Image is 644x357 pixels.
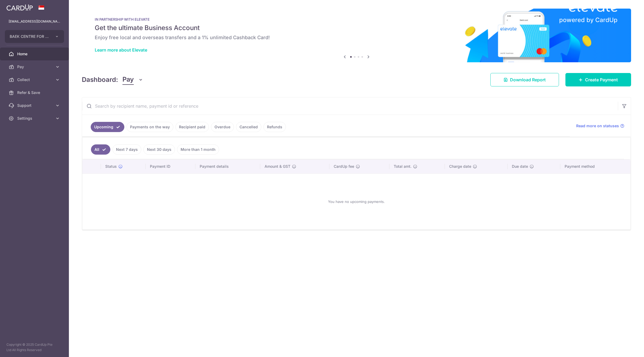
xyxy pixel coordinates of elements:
p: [EMAIL_ADDRESS][DOMAIN_NAME] [9,19,60,24]
a: Next 30 days [143,144,175,155]
span: Status [105,164,117,169]
a: More than 1 month [177,144,219,155]
a: Upcoming [91,122,124,132]
span: Refer & Save [17,90,53,95]
a: Download Report [490,73,559,86]
span: Read more on statuses [576,123,619,129]
input: Search by recipient name, payment id or reference [82,97,618,115]
span: CardUp fee [334,164,354,169]
a: Next 7 days [112,144,141,155]
span: Pay [122,75,134,85]
span: Settings [17,116,53,121]
span: Support [17,103,53,108]
h4: Dashboard: [82,75,118,85]
a: Create Payment [565,73,631,86]
th: Payment details [195,159,260,173]
a: All [91,144,110,155]
p: IN PARTNERSHIP WITH ELEVATE [95,17,618,21]
span: Total amt. [394,164,411,169]
a: Learn more about Elevate [95,47,147,53]
span: Amount & GST [265,164,290,169]
span: Collect [17,77,53,82]
img: CardUp [6,4,33,11]
button: Pay [122,75,143,85]
a: Read more on statuses [576,123,624,129]
span: Charge date [449,164,471,169]
th: Payment ID [146,159,195,173]
button: BAEK CENTRE FOR AESTHETIC AND IMPLANT DENTISTRY PTE. LTD. [5,30,64,43]
span: Create Payment [585,76,618,83]
h6: Enjoy free local and overseas transfers and a 1% unlimited Cashback Card! [95,34,618,41]
a: Payments on the way [126,122,173,132]
div: You have no upcoming payments. [89,178,624,225]
a: Cancelled [236,122,261,132]
span: Download Report [510,76,546,83]
a: Recipient paid [175,122,209,132]
a: Overdue [211,122,234,132]
a: Refunds [263,122,286,132]
th: Payment method [560,159,631,173]
span: Home [17,51,53,57]
span: BAEK CENTRE FOR AESTHETIC AND IMPLANT DENTISTRY PTE. LTD. [10,34,50,39]
h5: Get the ultimate Business Account [95,24,618,32]
span: Due date [512,164,528,169]
img: Renovation banner [82,9,631,62]
span: Pay [17,64,53,70]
